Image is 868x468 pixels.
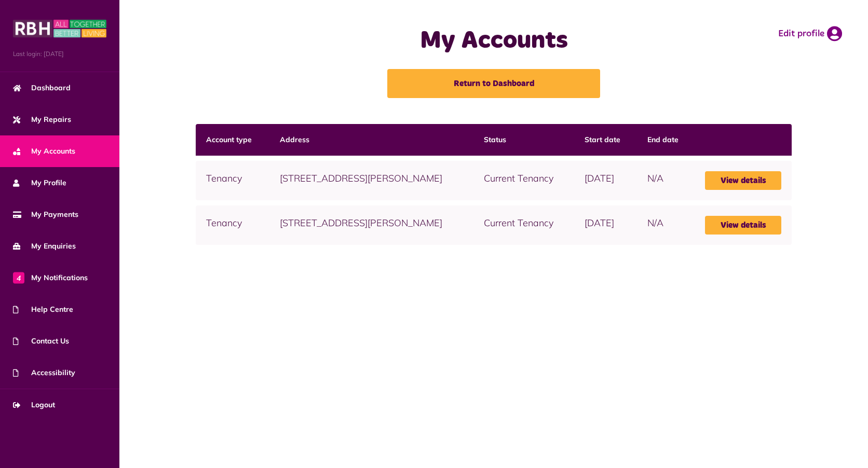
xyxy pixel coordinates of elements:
span: Dashboard [13,82,71,93]
a: View details [705,216,781,235]
td: [DATE] [574,161,637,200]
a: Return to Dashboard [387,69,600,98]
span: Help Centre [13,304,73,315]
span: My Notifications [13,272,88,283]
span: Contact Us [13,336,69,347]
span: My Profile [13,177,66,188]
h1: My Accounts [317,26,671,56]
th: End date [637,124,695,156]
th: Start date [574,124,637,156]
span: Accessibility [13,367,75,378]
th: Address [269,124,473,156]
span: My Accounts [13,146,75,157]
td: Tenancy [196,205,269,245]
span: My Enquiries [13,241,76,252]
td: Current Tenancy [473,205,574,245]
span: 4 [13,272,24,283]
th: Status [473,124,574,156]
img: MyRBH [13,18,106,39]
span: My Payments [13,209,78,220]
td: N/A [637,205,695,245]
td: [STREET_ADDRESS][PERSON_NAME] [269,205,473,245]
th: Account type [196,124,269,156]
td: Current Tenancy [473,161,574,200]
td: N/A [637,161,695,200]
td: [DATE] [574,205,637,245]
a: View details [705,171,781,190]
span: My Repairs [13,114,71,125]
span: Logout [13,400,55,410]
span: Last login: [DATE] [13,49,106,59]
td: [STREET_ADDRESS][PERSON_NAME] [269,161,473,200]
a: Edit profile [778,26,842,42]
td: Tenancy [196,161,269,200]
